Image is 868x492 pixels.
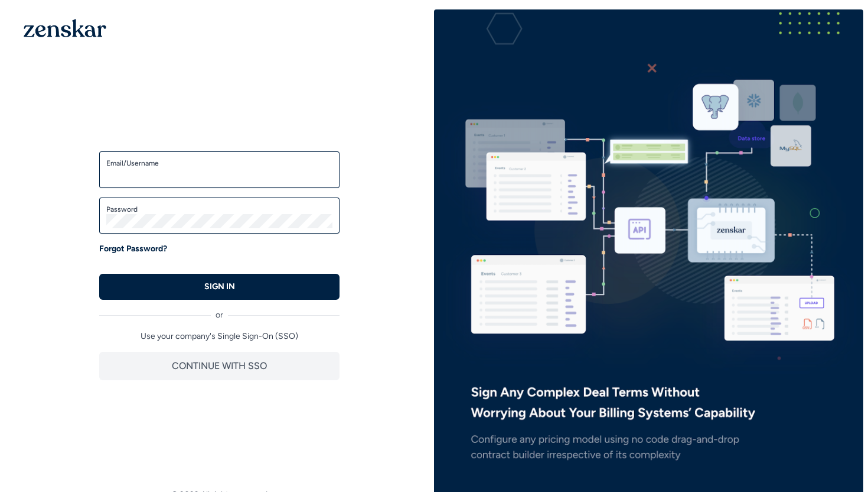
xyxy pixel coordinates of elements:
button: SIGN IN [99,274,340,300]
a: Forgot Password? [99,243,167,255]
p: Use your company's Single Sign-On (SSO) [99,331,340,342]
p: SIGN IN [204,281,235,293]
img: 1OGAJ2xQqyY4LXKgY66KYq0eOWRCkrZdAb3gUhuVAqdWPZE9SRJmCz+oDMSn4zDLXe31Ii730ItAGKgCKgCCgCikA4Av8PJUP... [24,19,106,37]
label: Email/Username [106,158,332,168]
label: Password [106,205,332,214]
div: or [99,300,340,321]
button: CONTINUE WITH SSO [99,352,340,380]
